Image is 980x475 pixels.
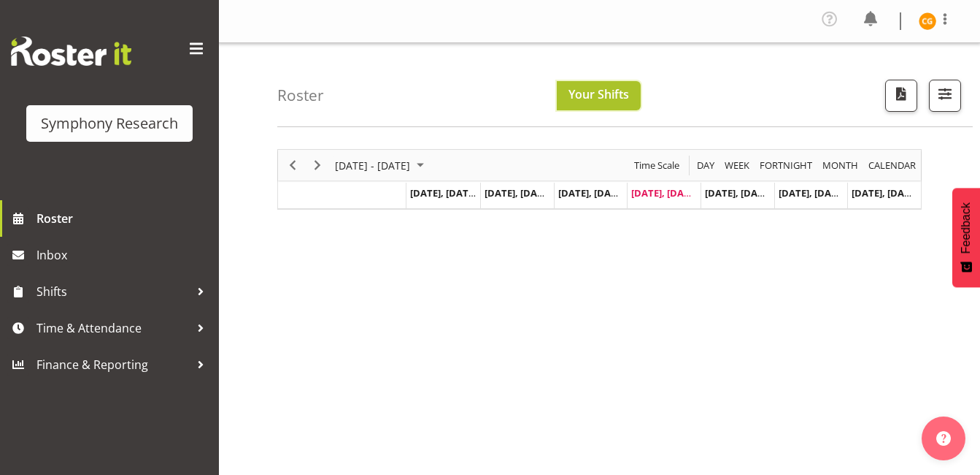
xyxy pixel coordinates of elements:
[919,12,936,30] img: chariss-gumbeze11861.jpg
[558,186,625,199] span: [DATE], [DATE]
[695,156,717,175] button: Timeline Day
[36,208,212,229] span: Roster
[41,113,178,134] div: Symphony Research
[632,156,682,175] button: Time Scale
[820,156,861,175] button: Timeline Month
[11,37,131,66] img: Rosterit website logo
[867,156,917,175] span: calendar
[705,186,771,199] span: [DATE], [DATE]
[568,86,629,102] span: Your Shifts
[821,156,860,175] span: Month
[722,156,752,175] button: Timeline Week
[557,81,641,110] button: Your Shifts
[280,150,305,180] div: Previous
[36,317,190,339] span: Time & Attendance
[277,149,922,210] div: Timeline Week of September 4, 2025
[852,186,918,199] span: [DATE], [DATE]
[305,150,330,180] div: Next
[633,156,681,175] span: Time Scale
[277,87,324,104] h4: Roster
[866,156,919,175] button: Month
[723,156,751,175] span: Week
[283,156,303,175] button: Previous
[333,156,412,175] span: [DATE] - [DATE]
[695,156,716,175] span: Day
[631,186,698,199] span: [DATE], [DATE]
[333,156,431,175] button: September 01 - 07, 2025
[410,186,477,199] span: [DATE], [DATE]
[485,186,551,199] span: [DATE], [DATE]
[929,80,961,112] button: Filter Shifts
[779,186,845,199] span: [DATE], [DATE]
[758,156,814,175] span: Fortnight
[36,354,190,376] span: Finance & Reporting
[308,156,328,175] button: Next
[757,156,815,175] button: Fortnight
[885,80,917,112] button: Download a PDF of the roster according to the set date range.
[952,188,980,287] button: Feedback - Show survey
[36,281,190,303] span: Shifts
[936,431,951,446] img: help-xxl-2.png
[36,244,212,266] span: Inbox
[960,202,973,254] span: Feedback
